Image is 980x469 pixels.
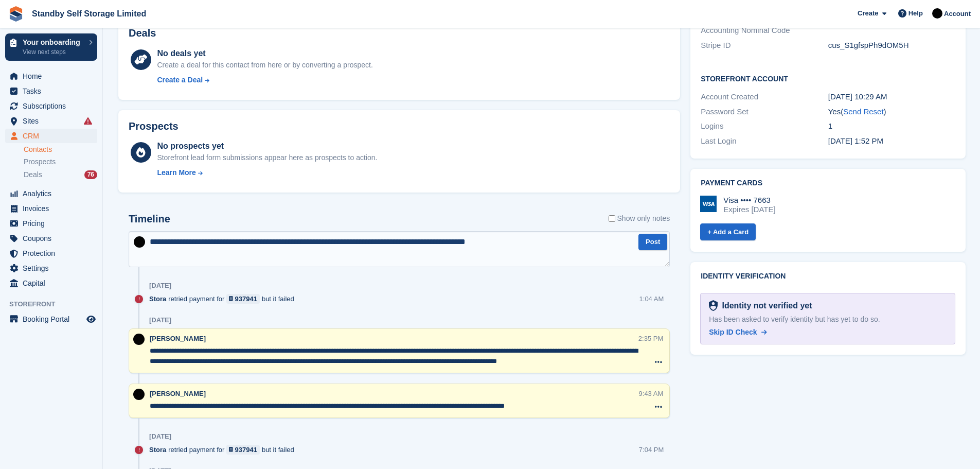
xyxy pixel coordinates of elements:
[150,390,206,397] span: [PERSON_NAME]
[28,5,150,22] a: Standby Self Storage Limited
[23,69,84,83] span: Home
[157,140,377,152] div: No prospects yet
[5,114,97,128] a: menu
[841,107,886,116] span: ( )
[23,129,84,143] span: CRM
[609,213,670,224] label: Show only notes
[639,389,664,398] div: 9:43 AM
[8,6,24,22] img: stora-icon-8386f47178a22dfd0bd8f6a31ec36ba5ce8667c1dd55bd0f319d3a0aa187defe.svg
[24,157,97,167] a: Prospects
[828,120,955,132] div: 1
[701,106,828,118] div: Password Set
[701,40,828,51] div: Stripe ID
[235,445,257,455] div: 937941
[639,294,664,304] div: 1:04 AM
[709,328,757,336] span: Skip ID Check
[701,120,828,132] div: Logins
[5,33,97,61] a: Your onboarding View next steps
[23,312,84,326] span: Booking Portal
[235,294,257,304] div: 937941
[157,167,195,178] div: Learn More
[828,40,955,51] div: cus_S1gfspPh9dOM5H
[701,135,828,147] div: Last Login
[5,246,97,260] a: menu
[723,196,775,205] div: Visa •••• 7663
[149,294,166,304] span: Stora
[5,261,97,275] a: menu
[23,201,84,216] span: Invoices
[5,99,97,113] a: menu
[701,179,955,187] h2: Payment cards
[5,186,97,201] a: menu
[157,75,203,85] div: Create a Deal
[709,314,947,325] div: Has been asked to verify identity but has yet to do so.
[23,276,84,290] span: Capital
[23,39,84,46] p: Your onboarding
[723,205,775,214] div: Expires [DATE]
[701,272,955,281] h2: Identity verification
[129,120,179,132] h2: Prospects
[23,246,84,260] span: Protection
[157,75,372,85] a: Create a Deal
[149,445,299,455] div: retried payment for but it failed
[828,136,883,145] time: 2025-03-28 13:52:25 UTC
[23,84,84,98] span: Tasks
[5,129,97,143] a: menu
[85,313,97,325] a: Preview store
[5,312,97,326] a: menu
[24,145,97,154] a: Contacts
[700,223,756,240] a: + Add a Card
[23,47,84,57] p: View next steps
[23,216,84,231] span: Pricing
[129,213,170,225] h2: Timeline
[701,25,828,37] div: Accounting Nominal Code
[9,299,102,309] span: Storefront
[133,389,145,400] img: Stephen Hambridge
[709,300,718,311] img: Identity Verification Ready
[226,445,260,455] a: 937941
[24,170,42,180] span: Deals
[129,27,156,39] h2: Deals
[149,282,171,290] div: [DATE]
[701,73,955,83] h2: Storefront Account
[157,60,372,71] div: Create a deal for this contact from here or by converting a prospect.
[149,432,171,441] div: [DATE]
[84,117,92,125] i: Smart entry sync failures have occurred
[226,294,260,304] a: 937941
[133,334,145,345] img: Stephen Hambridge
[157,167,377,178] a: Learn More
[23,261,84,275] span: Settings
[23,186,84,201] span: Analytics
[24,157,56,167] span: Prospects
[828,106,955,118] div: Yes
[23,114,84,128] span: Sites
[843,107,883,116] a: Send Reset
[932,8,942,19] img: Stephen Hambridge
[157,47,372,60] div: No deals yet
[609,213,615,224] input: Show only notes
[5,69,97,83] a: menu
[5,216,97,231] a: menu
[24,169,97,180] a: Deals 76
[23,231,84,246] span: Coupons
[944,9,971,19] span: Account
[149,316,171,324] div: [DATE]
[5,276,97,290] a: menu
[134,236,145,248] img: Stephen Hambridge
[718,300,812,312] div: Identity not verified yet
[638,334,663,343] div: 2:35 PM
[828,91,955,103] div: [DATE] 10:29 AM
[84,170,97,179] div: 76
[700,196,717,212] img: Visa Logo
[157,152,377,163] div: Storefront lead form submissions appear here as prospects to action.
[23,99,84,113] span: Subscriptions
[638,234,667,251] button: Post
[639,445,664,455] div: 7:04 PM
[5,201,97,216] a: menu
[908,8,923,19] span: Help
[5,84,97,98] a: menu
[150,335,206,342] span: [PERSON_NAME]
[5,231,97,246] a: menu
[701,91,828,103] div: Account Created
[149,294,299,304] div: retried payment for but it failed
